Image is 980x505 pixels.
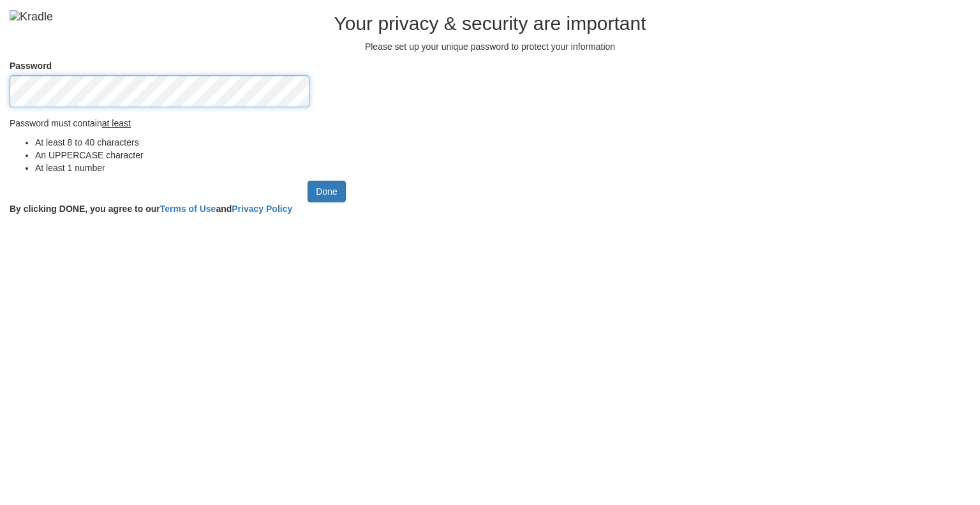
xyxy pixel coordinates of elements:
[10,117,644,130] p: Password must contain
[308,181,345,202] input: Done
[160,204,216,214] a: Terms of Use
[35,162,644,174] li: At least 1 number
[35,149,644,162] li: An UPPERCASE character
[10,10,53,23] img: Kradle
[10,40,970,53] p: Please set up your unique password to protect your information
[10,202,292,215] label: By clicking DONE, you agree to our and
[232,204,292,214] a: Privacy Policy
[10,59,52,72] label: Password
[102,118,131,128] u: at least
[35,136,644,149] li: At least 8 to 40 characters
